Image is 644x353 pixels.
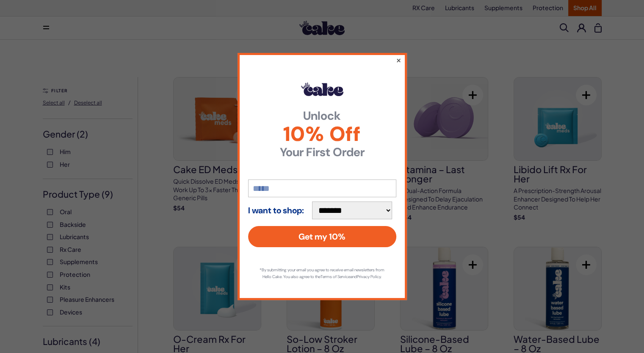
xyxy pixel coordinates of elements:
[321,274,350,279] a: Terms of Service
[248,226,396,247] button: Get my 10%
[257,267,388,280] p: *By submitting your email you agree to receive email newsletters from Hello Cake. You also agree ...
[248,146,396,158] strong: Your First Order
[248,206,304,215] strong: I want to shop:
[248,110,396,122] strong: Unlock
[301,83,343,96] img: Hello Cake
[395,55,401,65] button: ×
[357,274,381,279] a: Privacy Policy
[248,124,396,144] span: 10% Off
